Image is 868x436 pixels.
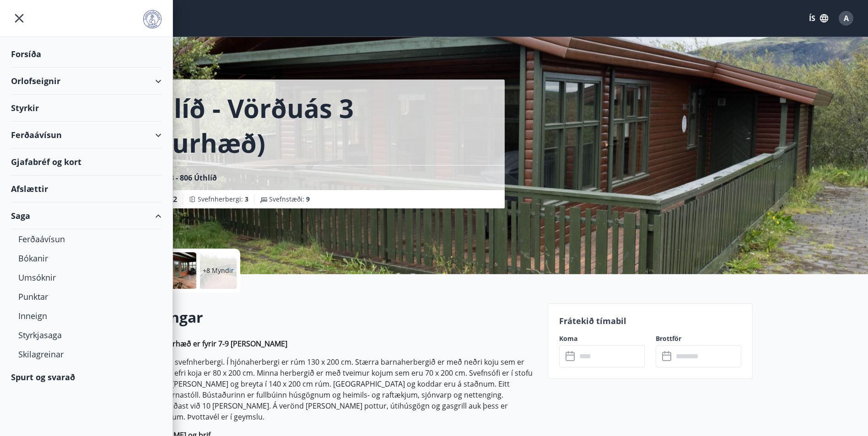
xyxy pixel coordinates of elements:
div: Styrkjasaga [18,325,154,345]
div: Skilagreinar [18,345,154,364]
span: Svefnherbergi : [198,195,248,204]
span: 3 [245,195,248,203]
div: Forsíða [11,41,162,68]
button: menu [11,10,27,27]
span: Vörðuás 3 - 806 Úthlíð [138,173,217,183]
div: Gjafabréf og kort [11,149,162,175]
div: Saga [11,202,162,229]
p: +8 Myndir [203,266,234,275]
div: Umsóknir [18,268,154,287]
label: Brottför [656,334,741,343]
div: Punktar [18,287,154,306]
div: Inneign [18,306,154,325]
h1: Úthlíð - Vörðuás 3 (Sigurhæð) [127,90,494,160]
div: Bókanir [18,249,154,268]
p: Í húsinu eru þrjú svefnherbergi. Í hjónaherbergi er rúm 130 x 200 cm. Stærra barnaherbergið er me... [116,356,537,422]
div: Spurt og svarað [11,364,162,390]
img: union_logo [143,10,162,28]
span: A [844,13,849,23]
div: Afslættir [11,175,162,202]
button: A [835,7,857,29]
div: Ferðaávísun [11,122,162,149]
div: Styrkir [11,95,162,122]
span: 9 [306,195,310,203]
div: Orlofseignir [11,68,162,95]
span: Svefnstæði : [269,195,310,204]
p: Frátekið tímabil [559,315,741,327]
button: ÍS [804,10,833,27]
h2: Upplýsingar [116,307,537,327]
div: Ferðaávísun [18,229,154,249]
strong: Orlofshúsið Sigurhæð er fyrir 7-9 [PERSON_NAME] [116,339,287,349]
label: Koma [559,334,645,343]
